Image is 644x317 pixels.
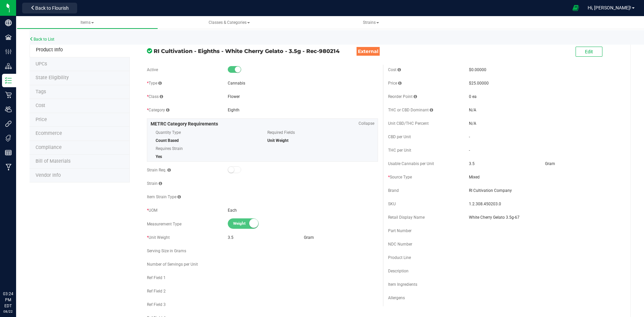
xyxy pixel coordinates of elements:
[388,67,401,72] span: Cost
[7,263,27,283] iframe: Resource center
[388,161,434,166] span: Usable Cannabis per Unit
[156,127,258,138] span: Quantity Type
[36,75,69,81] span: Tag
[147,181,162,186] span: Strain
[147,195,181,199] span: Item Strain Type
[30,37,54,42] a: Back to List
[267,127,369,138] span: Required Fields
[36,61,47,67] span: Tag
[469,201,619,207] span: 1.2.308.450203.0
[156,144,258,154] span: Requires Strain
[147,275,166,280] span: Ref Field 1
[228,81,245,86] span: Cannabis
[388,255,411,260] span: Product Line
[388,215,425,220] span: Retail Display Name
[147,208,157,213] span: UOM
[388,242,412,247] span: NDC Number
[36,130,62,136] span: Ecommerce
[80,20,94,25] span: Items
[388,188,399,193] span: Brand
[228,235,233,240] span: 3.5
[5,19,12,26] inline-svg: Company
[228,208,237,213] span: Each
[388,148,411,153] span: THC per Unit
[388,175,412,179] span: Source Type
[469,148,470,153] span: -
[388,108,433,112] span: THC or CBD Dominant
[5,135,12,142] inline-svg: Tags
[147,249,186,253] span: Serving Size in Grams
[147,94,163,99] span: Class
[35,5,69,11] span: Back to Flourish
[469,81,489,86] span: $25.00000
[36,158,70,164] span: Bill of Materials
[147,289,166,294] span: Ref Field 2
[388,269,409,273] span: Description
[588,5,631,10] span: Hi, [PERSON_NAME]!
[3,309,13,314] p: 08/22
[151,121,218,126] span: METRC Category Requirements
[388,94,417,99] span: Reorder Point
[147,67,158,72] span: Active
[36,145,62,150] span: Compliance
[469,135,470,139] span: -
[585,49,593,54] span: Edit
[357,47,380,56] span: External
[147,302,166,307] span: Ref Field 3
[469,161,475,166] span: 3.5
[388,81,401,86] span: Price
[5,120,12,127] inline-svg: Integrations
[5,77,12,84] inline-svg: Inventory
[36,89,46,95] span: Tag
[156,154,162,159] span: Yes
[469,174,619,180] span: Mixed
[233,219,263,228] span: Weight
[147,262,198,267] span: Number of Servings per Unit
[5,164,12,170] inline-svg: Manufacturing
[469,214,619,220] span: White Cherry Gelato 3.5g-67
[267,138,288,143] span: Unit Weight
[388,282,417,287] span: Item Ingredients
[5,106,12,113] inline-svg: Users
[363,20,379,25] span: Strains
[388,202,396,206] span: SKU
[388,228,412,233] span: Part Number
[228,108,239,112] span: Eighth
[5,63,12,69] inline-svg: Distribution
[304,235,314,240] span: Gram
[228,94,240,99] span: Flower
[5,92,12,98] inline-svg: Retail
[576,47,602,57] button: Edit
[36,103,45,108] span: Cost
[5,48,12,55] inline-svg: Configuration
[469,94,477,99] span: 0 ea
[22,3,77,13] button: Back to Flourish
[359,120,374,126] span: Collapse
[545,161,555,166] span: Gram
[5,149,12,156] inline-svg: Reports
[36,172,61,178] span: Vendor Info
[388,296,405,300] span: Allergens
[469,67,486,72] span: $0.00000
[469,108,476,112] span: N/A
[154,47,358,55] span: RI Cultivation - Eighths - White Cherry Gelato - 3.5g - Rec-980214
[469,188,619,194] span: RI Cultivation Company
[147,222,181,226] span: Measurement Type
[36,117,47,122] span: Price
[469,121,476,126] span: N/A
[147,235,170,240] span: Unit Weight
[147,108,169,112] span: Category
[388,121,429,126] span: Unit CBD/THC Percent
[36,47,63,53] span: Product Info
[388,135,411,139] span: CBD per Unit
[147,168,171,172] span: Strain Req.
[156,138,179,143] span: Count Based
[5,34,12,41] inline-svg: Facilities
[209,20,250,25] span: Classes & Categories
[147,47,152,54] span: In Sync
[147,81,162,86] span: Type
[568,1,583,14] span: Open Ecommerce Menu
[3,291,13,309] p: 03:24 PM EDT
